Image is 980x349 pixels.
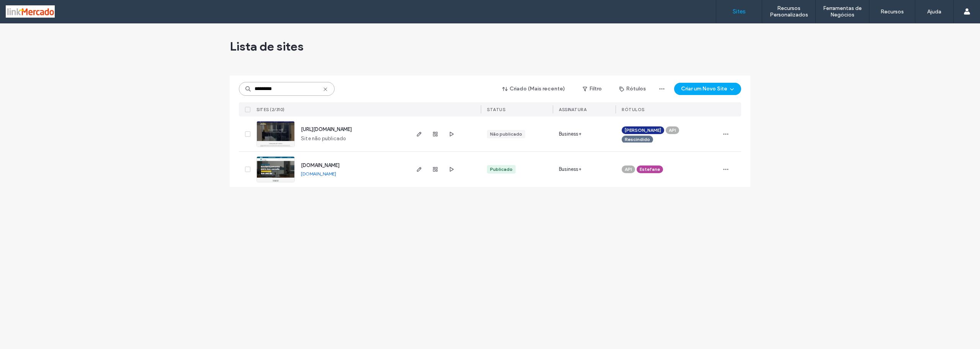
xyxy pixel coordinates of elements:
span: Estefane [640,166,660,173]
label: Ajuda [927,8,941,15]
label: Recursos Personalizados [762,5,815,18]
label: Recursos [880,8,904,15]
button: Filtro [575,83,609,95]
span: Site não publicado [301,135,346,143]
button: Rótulos [612,83,653,95]
label: Sites [733,8,746,15]
span: Sites (2/310) [256,107,285,112]
span: Rótulos [622,107,645,112]
span: STATUS [487,107,505,112]
span: Ajuda [17,5,36,12]
label: Ferramentas de Negócios [816,5,869,18]
span: API [669,127,676,134]
a: [DOMAIN_NAME] [301,171,336,177]
a: [URL][DOMAIN_NAME] [301,126,352,132]
span: Lista de sites [230,39,304,54]
button: Criar um Novo Site [674,83,741,95]
span: [PERSON_NAME] [625,127,661,134]
div: Publicado [490,166,513,173]
span: Business+ [559,130,581,138]
span: Rescindido [625,136,650,143]
span: API [625,166,632,173]
a: [DOMAIN_NAME] [301,162,340,168]
span: Business+ [559,165,581,173]
button: Criado (Mais recente) [496,83,572,95]
div: Não publicado [490,131,522,138]
span: Assinatura [559,107,586,112]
